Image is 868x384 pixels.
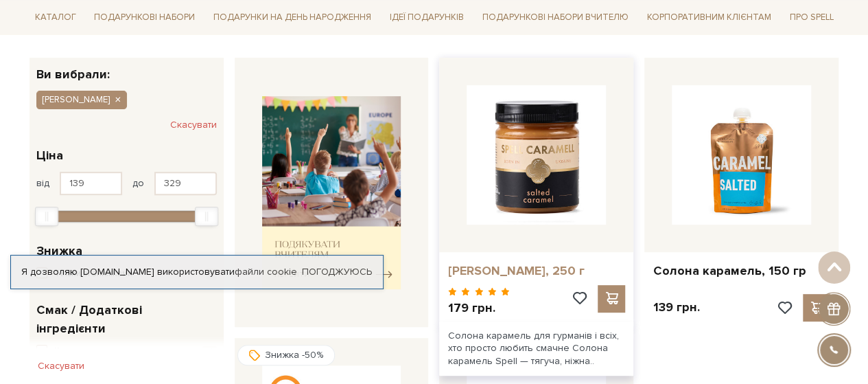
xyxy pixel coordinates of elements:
a: Подарункові набори Вчителю [477,5,634,29]
button: Скасувати [170,114,217,136]
input: Ціна [154,172,217,195]
a: Корпоративним клієнтам [642,7,777,28]
div: Я дозволяю [DOMAIN_NAME] використовувати [11,266,383,278]
div: Знижка -50% [237,345,335,365]
img: Солона карамель, 150 гр [672,85,811,225]
button: [PERSON_NAME] [36,91,127,109]
span: Смак / Додаткові інгредієнти [36,301,213,338]
span: Ціна [36,146,63,165]
a: Подарункові набори [89,7,200,28]
input: Ціна [60,172,122,195]
a: Солона карамель, 150 гр [653,263,830,279]
div: Ви вибрали: [30,58,224,80]
p: 179 грн. [447,300,510,316]
span: до [132,177,144,190]
a: Погоджуюсь [302,266,372,278]
div: Солона карамель для гурманів і всіх, хто просто любить смачне Солона карамель Spell — тягуча, ніж... [439,321,633,376]
a: файли cookie [235,266,297,278]
a: Каталог [30,7,82,28]
span: Карамель з сиром [54,345,128,359]
div: Min [35,207,58,226]
a: Ідеї подарунків [384,7,469,28]
a: [PERSON_NAME], 250 г [447,263,625,279]
a: Подарунки на День народження [208,7,377,28]
span: Знижка [36,242,82,260]
button: Скасувати [30,355,93,377]
p: 139 грн. [653,300,699,315]
img: banner [262,96,401,289]
span: +1 [202,346,217,357]
a: Про Spell [784,7,838,28]
div: Max [195,207,218,226]
span: від [36,177,49,190]
button: Карамель з сиром +1 [36,345,217,359]
span: [PERSON_NAME] [42,93,110,106]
